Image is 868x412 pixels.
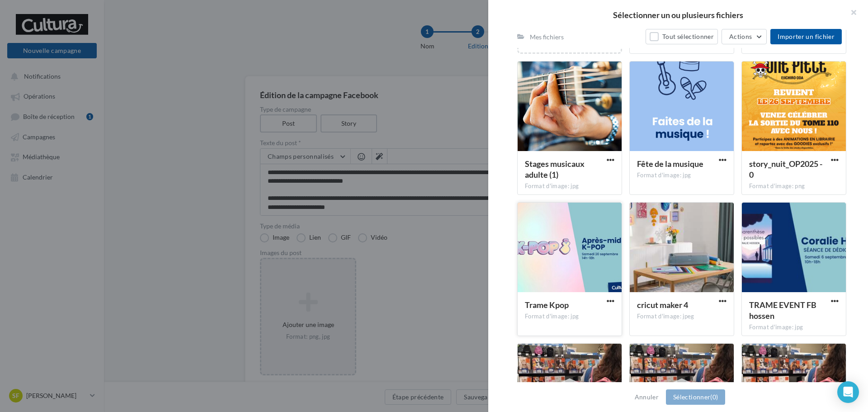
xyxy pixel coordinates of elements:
[646,29,718,44] button: Tout sélectionner
[637,159,703,169] span: Fête de la musique
[749,182,839,190] div: Format d'image: png
[666,389,725,405] button: Sélectionner(0)
[729,33,752,40] span: Actions
[837,381,859,403] div: Open Intercom Messenger
[631,392,662,403] button: Annuler
[722,29,767,44] button: Actions
[525,182,614,190] div: Format d'image: jpg
[749,300,816,321] span: TRAME EVENT FB hossen
[525,159,585,180] span: Stages musicaux adulte (1)
[778,33,835,40] span: Importer un fichier
[530,33,564,42] div: Mes fichiers
[637,300,688,310] span: cricut maker 4
[637,171,726,180] div: Format d'image: jpg
[749,159,822,180] span: story_nuit_OP2025 - 0
[637,313,726,321] div: Format d'image: jpeg
[710,393,718,401] span: (0)
[749,323,839,331] div: Format d'image: jpg
[503,11,854,19] h2: Sélectionner un ou plusieurs fichiers
[525,300,569,310] span: Trame Kpop
[525,313,614,321] div: Format d'image: jpg
[770,29,842,44] button: Importer un fichier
